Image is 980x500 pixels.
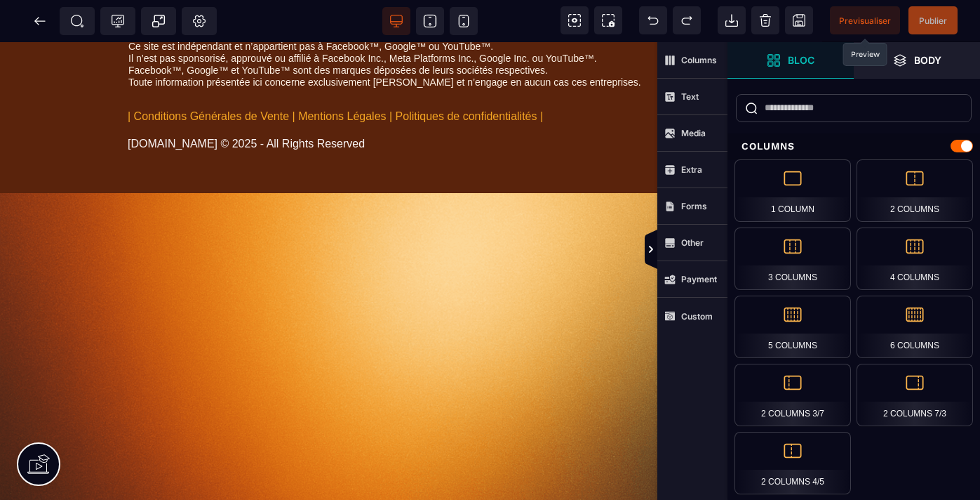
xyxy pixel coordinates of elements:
span: Open Layer Manager [854,42,980,79]
div: 4 Columns [857,228,973,290]
span: Toute information présentée ici concerne exclusivement [PERSON_NAME] et n’engage en aucun cas ces... [128,34,641,46]
span: SEO [70,14,84,28]
strong: Media [681,128,706,138]
span: Open Blocks [727,42,854,79]
div: 2 Columns [857,159,973,222]
span: Facebook™, Google™ et YouTube™ sont des marques déposées de leurs sociétés respectives. [128,22,548,34]
div: 5 Columns [734,296,851,358]
span: Screenshot [594,6,622,34]
div: 3 Columns [734,228,851,290]
div: Columns [727,133,980,159]
strong: Custom [681,311,713,322]
strong: Payment [681,274,717,284]
strong: Text [681,91,699,102]
span: View components [561,6,589,34]
strong: Extra [681,164,702,175]
div: | Conditions Générales de Vente | Mentions Légales | Politiques de confidentialités | [128,67,661,81]
div: [DOMAIN_NAME] © 2025 - All Rights Reserved [128,95,661,108]
span: Tracking [111,14,125,28]
span: Preview [830,6,900,34]
div: 6 Columns [857,296,973,358]
span: Popup [152,14,166,28]
span: Il n’est pas sponsorisé, approuvé ou affilié à Facebook Inc., Meta Platforms Inc., Google Inc. ou... [128,11,597,22]
span: Publier [919,15,947,26]
strong: Forms [681,201,707,211]
span: Previsualiser [839,15,891,26]
strong: Other [681,237,704,248]
strong: Columns [681,55,717,65]
div: 2 Columns 7/3 [857,364,973,426]
span: Setting Body [192,14,206,28]
strong: Bloc [788,55,814,65]
div: 2 Columns 3/7 [734,364,851,426]
img: 97b9e350669c0a3e1f7a78e6fcc7a6b4_68525ace39055_Web_JMD_Prefered_Icon_Lockup_color_(1).png [749,57,807,110]
div: 2 Columns 4/5 [734,432,851,494]
strong: Body [914,55,941,65]
div: 1 Column [734,159,851,222]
